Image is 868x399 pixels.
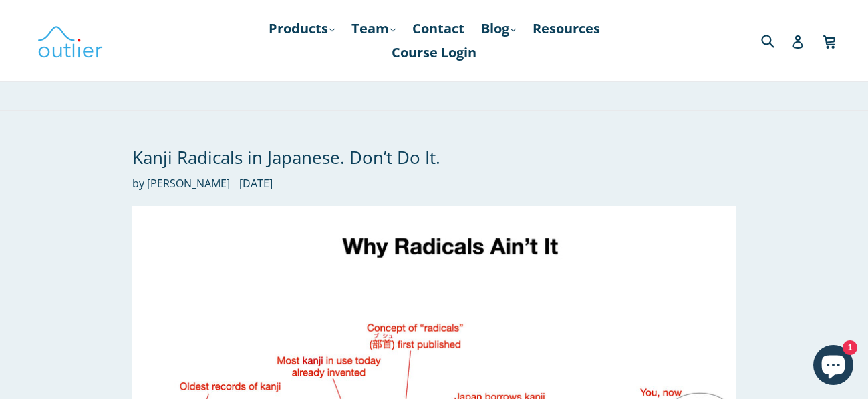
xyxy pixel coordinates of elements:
[809,345,857,388] inbox-online-store-chat: Shopify online store chat
[474,17,523,41] a: Blog
[239,176,273,191] time: [DATE]
[262,17,341,41] a: Products
[132,175,230,191] span: by [PERSON_NAME]
[345,17,402,41] a: Team
[526,17,607,41] a: Resources
[758,27,794,54] input: Search
[406,17,471,41] a: Contact
[37,21,104,60] img: Outlier Linguistics
[385,41,483,65] a: Course Login
[132,145,440,169] a: Kanji Radicals in Japanese. Don’t Do It.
